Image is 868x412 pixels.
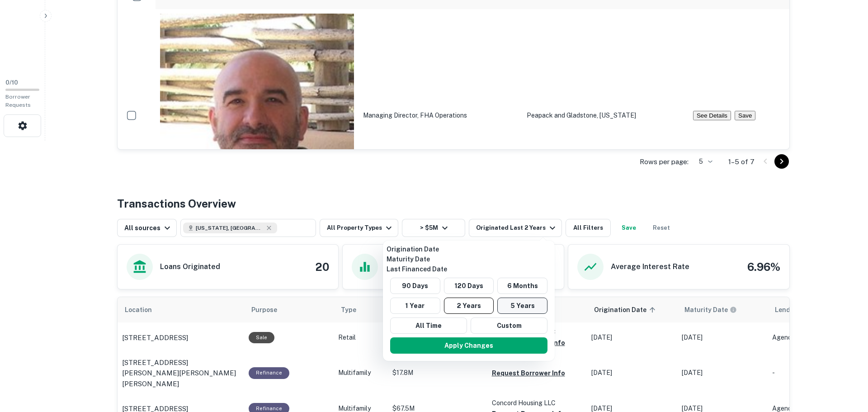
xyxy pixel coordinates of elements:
[497,278,547,294] button: 6 Months
[390,337,547,354] button: Apply Changes
[497,298,547,314] button: 5 Years
[444,298,494,314] button: 2 Years
[390,278,440,294] button: 90 Days
[390,317,467,334] button: All Time
[823,340,868,383] iframe: Chat Widget
[387,264,551,274] p: Last Financed Date
[387,254,551,264] p: Maturity Date
[390,298,440,314] button: 1 Year
[387,244,551,254] p: Origination Date
[471,317,547,334] button: Custom
[444,278,494,294] button: 120 Days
